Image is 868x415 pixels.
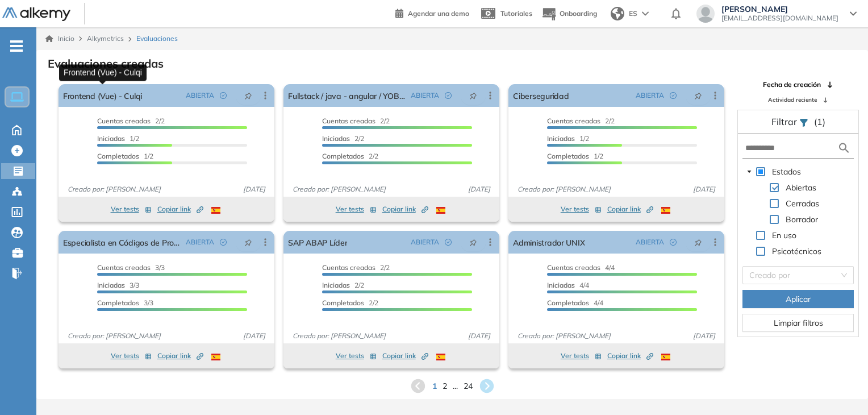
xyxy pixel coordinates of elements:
span: Estados [772,167,801,177]
a: Inicio [45,34,74,44]
span: 1/2 [547,152,603,160]
span: [PERSON_NAME] [721,5,838,14]
button: Ver tests [561,202,602,216]
span: Cuentas creadas [97,117,151,125]
span: Creado por: [PERSON_NAME] [63,331,165,341]
span: pushpin [694,91,702,100]
span: 3/3 [97,281,139,289]
span: Copiar link [607,351,653,361]
button: pushpin [686,233,711,251]
span: Fecha de creación [763,80,821,90]
span: [DATE] [464,184,495,194]
button: Copiar link [607,349,653,363]
span: 1/2 [97,152,153,160]
span: 3/3 [97,263,165,272]
span: ... [453,380,458,392]
span: [DATE] [464,331,495,341]
span: Limpiar filtros [774,317,823,329]
span: Cuentas creadas [322,263,375,272]
button: Copiar link [607,202,653,216]
button: Ver tests [336,202,377,216]
button: Copiar link [157,202,203,216]
span: Copiar link [157,351,203,361]
a: Fullstack / java - angular / YOBEL [288,84,406,107]
span: 2/2 [322,263,390,272]
img: world [611,7,624,20]
span: Creado por: [PERSON_NAME] [513,331,615,341]
span: 24 [464,380,473,392]
img: arrow [642,11,649,16]
span: Copiar link [382,351,428,361]
span: 4/4 [547,298,603,307]
span: Psicotécnicos [772,246,821,256]
span: (1) [814,115,825,128]
span: pushpin [469,238,477,247]
span: Completados [322,152,364,160]
span: Psicotécnicos [770,244,824,258]
button: Ver tests [111,349,152,363]
button: Copiar link [157,349,203,363]
span: Cuentas creadas [547,117,600,125]
span: check-circle [220,92,227,99]
span: 2/2 [322,117,390,125]
span: 2 [443,380,447,392]
span: Estados [770,165,803,179]
span: Alkymetrics [87,34,124,43]
span: ES [629,9,637,19]
button: Limpiar filtros [742,314,854,332]
img: ESP [436,354,445,360]
span: 2/2 [322,281,364,289]
a: Ciberseguridad [513,84,569,107]
span: Iniciadas [322,281,350,289]
span: Completados [97,152,139,160]
span: check-circle [445,239,452,246]
span: pushpin [244,238,252,247]
span: [DATE] [688,184,720,194]
button: Copiar link [382,202,428,216]
span: Iniciadas [547,134,575,143]
span: Completados [97,298,139,307]
span: Creado por: [PERSON_NAME] [63,184,165,194]
button: Ver tests [111,202,152,216]
a: Especialista en Códigos de Proveedores y Clientes [63,231,181,254]
span: Borrador [783,213,820,226]
button: pushpin [236,233,261,251]
span: 4/4 [547,263,615,272]
span: En uso [772,230,796,240]
span: Abiertas [783,181,819,194]
button: Ver tests [336,349,377,363]
div: Frontend (Vue) - Culqi [59,64,147,81]
span: 2/2 [322,134,364,143]
img: ESP [436,207,445,214]
span: 1/2 [97,134,139,143]
span: 2/2 [547,117,615,125]
img: ESP [211,207,220,214]
span: Actividad reciente [768,96,817,104]
span: Borrador [786,214,818,225]
span: Copiar link [157,204,203,214]
span: 2/2 [322,152,378,160]
span: Creado por: [PERSON_NAME] [288,184,390,194]
span: Completados [547,298,589,307]
span: Onboarding [560,9,597,18]
span: pushpin [694,238,702,247]
span: ABIERTA [186,237,214,247]
span: ABIERTA [411,90,439,101]
span: Filtrar [771,116,799,127]
span: Iniciadas [547,281,575,289]
span: Creado por: [PERSON_NAME] [288,331,390,341]
span: Cuentas creadas [322,117,375,125]
span: Cuentas creadas [97,263,151,272]
span: Tutoriales [500,9,532,18]
button: Copiar link [382,349,428,363]
img: search icon [837,141,851,155]
span: Abiertas [786,182,816,193]
span: Cuentas creadas [547,263,600,272]
button: pushpin [686,86,711,105]
span: Cerradas [783,197,821,210]
span: [DATE] [239,331,270,341]
span: [DATE] [688,331,720,341]
span: ABIERTA [411,237,439,247]
span: Completados [547,152,589,160]
span: Completados [322,298,364,307]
